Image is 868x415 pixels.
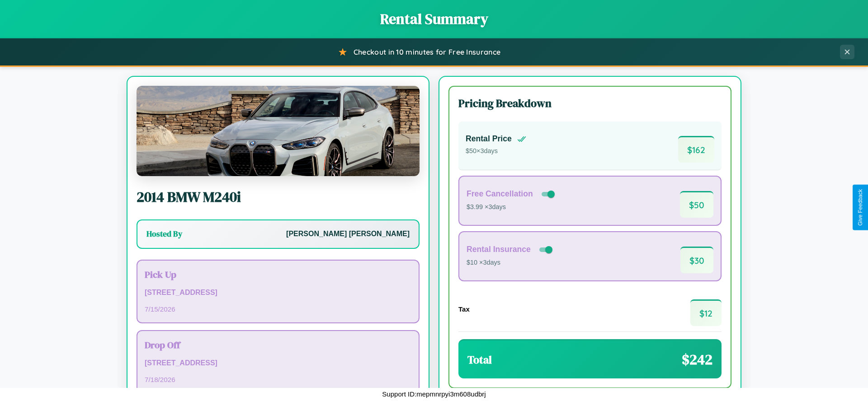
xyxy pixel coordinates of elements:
[458,96,722,111] h3: Pricing Breakdown
[9,9,859,29] h1: Rental Summary
[857,189,863,226] div: Give Feedback
[458,305,470,313] h4: Tax
[145,286,411,299] p: [STREET_ADDRESS]
[467,189,533,199] h4: Free Cancellation
[382,388,486,400] p: Support ID: mepmnrpyi3m608udbrj
[678,136,714,163] span: $ 162
[466,145,526,157] p: $ 50 × 3 days
[682,350,712,369] span: $ 242
[146,228,182,239] h3: Hosted By
[137,86,420,176] img: BMW M240i
[137,187,420,207] h2: 2014 BMW M240i
[286,228,410,241] p: [PERSON_NAME] [PERSON_NAME]
[145,303,411,315] p: 7 / 15 / 2026
[467,257,554,269] p: $10 × 3 days
[680,191,713,218] span: $ 50
[467,352,492,367] h3: Total
[145,338,411,351] h3: Drop Off
[354,47,500,56] span: Checkout in 10 minutes for Free Insurance
[145,268,411,281] h3: Pick Up
[690,299,722,326] span: $ 12
[145,373,411,386] p: 7 / 18 / 2026
[467,201,557,213] p: $3.99 × 3 days
[145,357,411,370] p: [STREET_ADDRESS]
[466,134,512,144] h4: Rental Price
[680,247,713,273] span: $ 30
[467,245,531,254] h4: Rental Insurance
